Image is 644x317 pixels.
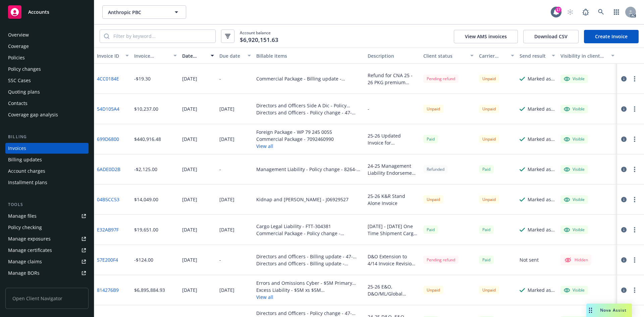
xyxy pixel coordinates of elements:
div: Foreign Package - WP 79 245 0055 [256,128,334,136]
a: Report a Bug [579,5,592,19]
a: 699D6800 [97,136,119,143]
a: Manage files [5,211,89,221]
button: Date issued [179,48,217,64]
div: Directors and Officers - Billing update - 47-EMC-333913-01 [256,253,362,260]
a: Search [594,5,608,19]
a: 6ADE0D2B [97,166,120,173]
div: Paid [423,225,438,234]
div: $14,049.00 [134,196,158,203]
div: Visibility in client dash [560,52,607,59]
div: Marked as sent [528,286,555,294]
button: Description [365,48,421,64]
div: Policy changes [8,64,41,74]
div: Description [368,52,418,59]
button: Invoice ID [94,48,131,64]
span: Paid [479,256,494,264]
div: Unpaid [423,105,443,113]
div: [DATE] [219,286,234,294]
div: Paid [479,225,494,234]
svg: Search [104,34,109,39]
div: Directors and Officers Side A Dic - Policy change - BPRO8118033 [256,102,362,109]
div: - [219,256,221,263]
div: SSC Cases [8,75,31,86]
div: Management Liability - Policy change - 8264-2239 [256,166,362,173]
div: [DATE] [219,226,234,233]
div: Commercial Package - Billing update - 7092460990 [256,75,362,82]
span: Nova Assist [600,307,627,313]
div: $10,237.00 [134,105,158,112]
input: Filter by keyword... [109,30,215,43]
div: Visible [564,227,585,233]
div: Paid [423,135,438,143]
div: - [219,166,221,173]
div: [DATE] [182,226,197,233]
div: Due date [219,52,244,59]
a: Start snowing [563,5,577,19]
div: [DATE] [219,105,234,112]
a: 57E200F4 [97,256,118,263]
a: Coverage gap analysis [5,109,89,120]
div: Client status [423,52,466,59]
div: Marked as sent [528,136,555,143]
a: Billing updates [5,154,89,165]
button: Carrier status [476,48,517,64]
div: Unpaid [479,135,499,143]
div: Contacts [8,98,28,109]
a: Manage exposures [5,233,89,244]
div: Tools [5,201,89,208]
div: Directors and Officers - Billing update - 768782745 [256,260,362,267]
div: Quoting plans [8,87,40,97]
a: E32AB97F [97,226,119,233]
div: Billable items [256,52,362,59]
div: Unpaid [479,286,499,294]
div: Policies [8,52,25,63]
div: Hidden [564,256,588,264]
div: Invoice amount [134,52,170,59]
button: View AMS invoices [454,30,518,43]
div: [DATE] - [DATE] One Time Shipment Cargo Invoice & 24-25 Comm Pkg Exposure Update Endt Invoice. Ad... [368,223,418,237]
div: Marked as sent [528,166,555,173]
div: Visible [564,197,585,203]
div: - [219,75,221,82]
div: [DATE] [182,256,197,263]
a: Coverage [5,41,89,52]
a: Account charges [5,166,89,176]
div: Manage certificates [8,245,52,256]
button: Invoice amount [131,48,180,64]
div: Marked as sent [528,105,555,112]
div: Overview [8,30,29,40]
span: Accounts [28,9,49,15]
a: Invoices [5,143,89,154]
div: 25-26 E&O, D&O/ML/Global Renewal Invoice [368,283,418,297]
div: Pending refund [423,256,459,264]
div: -$2,125.00 [134,166,157,173]
button: Send result [517,48,558,64]
div: Manage BORs [8,268,40,278]
div: Directors and Officers - Policy change - 47-EMC-333913-01 [256,310,362,317]
button: Due date [217,48,254,64]
div: $19,651.00 [134,226,158,233]
div: Policy checking [8,222,42,233]
button: Nova Assist [586,304,632,317]
span: Account balance [240,30,278,42]
div: [DATE] [182,166,197,173]
div: Commercial Package - Policy change - 7092460990 [256,230,362,237]
a: Accounts [5,3,89,21]
div: Unpaid [479,195,499,204]
div: Unpaid [479,74,499,83]
div: Marked as sent [528,226,555,233]
button: Download CSV [523,30,579,43]
span: Paid [479,165,494,173]
div: D&O Extension to 4/14 Invoice Revision - Return Premium [368,253,418,267]
span: Anthropic PBC [108,9,166,16]
div: Kidnap and [PERSON_NAME] - J06929527 [256,196,348,203]
a: Manage claims [5,256,89,267]
div: Date issued [182,52,207,59]
div: Manage claims [8,256,42,267]
button: Visibility in client dash [558,48,617,64]
div: 24-25 Management Liability Endorsement - Remove K&R Coverage RP Invoice [368,162,418,176]
a: 54D105A4 [97,105,119,112]
div: Unpaid [423,286,443,294]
